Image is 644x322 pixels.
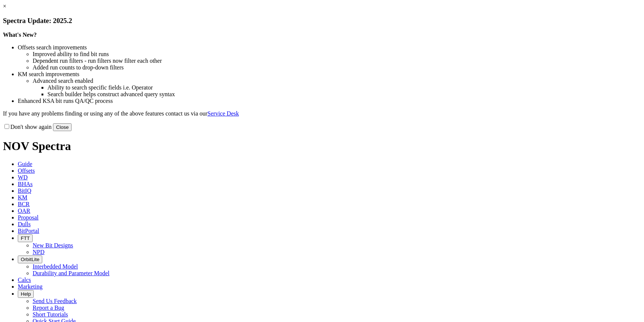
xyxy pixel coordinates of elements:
a: Service Desk [208,110,239,117]
a: × [3,3,6,9]
a: NPD [33,249,44,255]
span: OAR [18,208,30,214]
strong: What's New? [3,32,37,38]
span: Dulls [18,221,31,227]
span: BitPortal [18,228,39,234]
a: New Bit Designs [33,242,73,248]
span: Guide [18,161,32,167]
h1: NOV Spectra [3,139,641,153]
span: Calcs [18,277,31,283]
li: Advanced search enabled [33,78,641,84]
label: Don't show again [3,124,52,130]
a: Report a Bug [33,305,64,311]
li: Added run counts to drop-down filters [33,64,641,71]
p: If you have any problems finding or using any of the above features contact us via our [3,110,641,117]
span: Marketing [18,283,43,290]
h3: Spectra Update: 2025.2 [3,17,641,25]
button: Close [53,123,72,131]
li: Search builder helps construct advanced query syntax [47,91,641,98]
span: BitIQ [18,188,31,194]
span: Offsets [18,167,35,174]
span: Help [21,291,31,297]
span: Proposal [18,214,39,221]
a: Send Us Feedback [33,298,77,304]
a: Interbedded Model [33,263,78,270]
input: Don't show again [4,124,9,129]
a: Short Tutorials [33,311,68,318]
span: BCR [18,201,30,207]
a: Durability and Parameter Model [33,270,110,276]
span: BHAs [18,181,33,187]
span: OrbitLite [21,257,39,262]
li: Improved ability to find bit runs [33,51,641,58]
li: Dependent run filters - run filters now filter each other [33,58,641,64]
li: KM search improvements [18,71,641,78]
li: Ability to search specific fields i.e. Operator [47,84,641,91]
li: Enhanced KSA bit runs QA/QC process [18,98,641,104]
span: KM [18,194,27,201]
span: FTT [21,235,30,241]
span: WD [18,174,28,180]
li: Offsets search improvements [18,44,641,51]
